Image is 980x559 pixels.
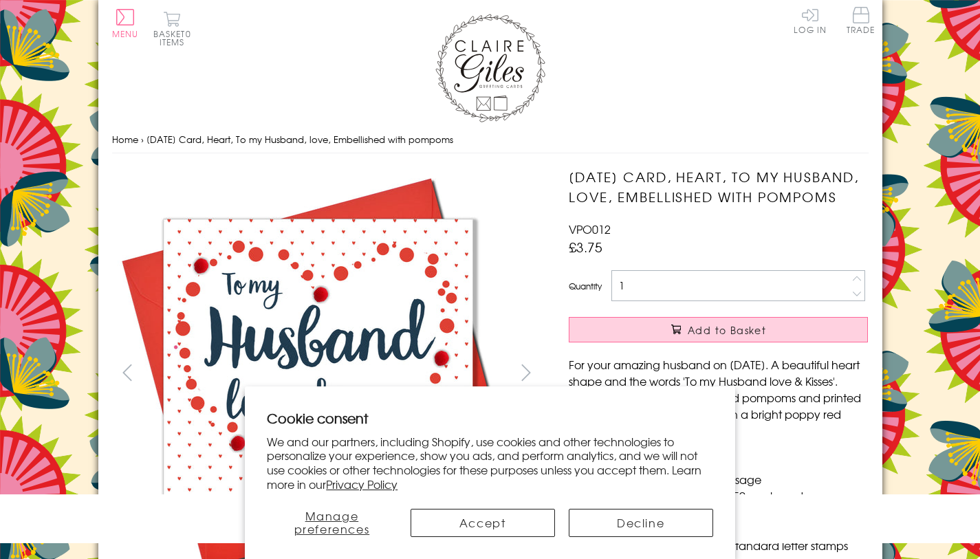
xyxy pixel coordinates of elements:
span: Manage preferences [294,507,370,537]
p: We and our partners, including Shopify, use cookies and other technologies to personalize your ex... [267,435,713,492]
a: Log In [794,7,827,34]
nav: breadcrumbs [112,126,869,154]
a: Trade [847,7,875,36]
span: [DATE] Card, Heart, To my Husband, love, Embellished with pompoms [146,133,453,146]
a: Home [112,133,138,146]
button: Basket0 items [153,11,191,46]
button: prev [112,357,143,388]
button: Menu [112,9,139,38]
button: Manage preferences [267,509,396,537]
span: 0 items [160,28,191,48]
label: Quantity [569,280,602,292]
button: Decline [569,509,713,537]
p: For your amazing husband on [DATE]. A beautiful heart shape and the words 'To my Husband love & K... [569,356,868,439]
h2: Cookie consent [267,408,713,428]
span: › [141,133,144,146]
a: Privacy Policy [326,476,398,492]
span: Menu [112,28,139,40]
button: Accept [411,509,555,537]
img: Claire Giles Greetings Cards [435,14,545,122]
span: £3.75 [569,237,602,256]
span: VPO012 [569,221,611,237]
h1: [DATE] Card, Heart, To my Husband, love, Embellished with pompoms [569,167,868,207]
button: next [510,357,541,388]
button: Add to Basket [569,317,868,342]
span: Trade [847,7,875,34]
span: Add to Basket [688,323,766,337]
